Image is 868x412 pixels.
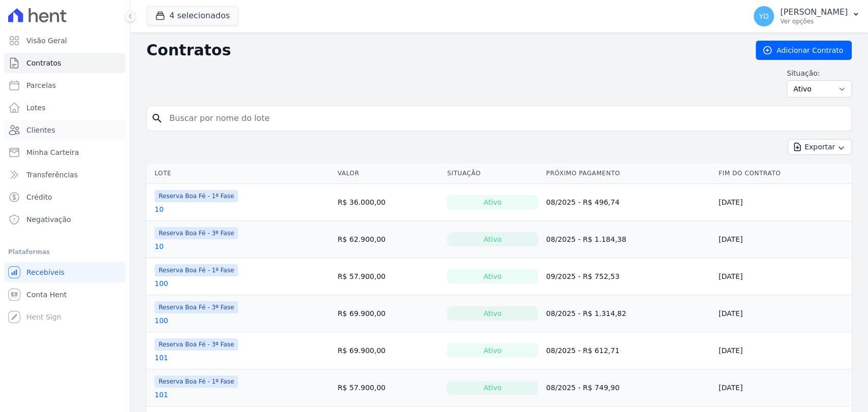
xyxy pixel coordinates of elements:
[4,187,126,207] a: Crédito
[714,184,852,221] td: [DATE]
[714,295,852,332] td: [DATE]
[447,343,538,358] div: Ativo
[155,390,168,400] a: 101
[745,2,868,30] button: YD [PERSON_NAME] Ver opções
[155,375,238,388] span: Reserva Boa Fé - 1ª Fase
[155,278,168,289] a: 100
[146,163,334,184] th: Lote
[4,209,126,230] a: Negativação
[546,309,626,318] a: 08/2025 - R$ 1.314,82
[4,75,126,96] a: Parcelas
[155,315,168,326] a: 100
[447,381,538,395] div: Ativo
[26,214,71,225] span: Negativação
[4,53,126,73] a: Contratos
[155,204,164,214] a: 10
[546,198,619,206] a: 08/2025 - R$ 496,74
[443,163,542,184] th: Situação
[334,369,443,406] td: R$ 57.900,00
[155,338,238,351] span: Reserva Boa Fé - 3ª Fase
[26,147,79,157] span: Minha Carteira
[155,301,238,313] span: Reserva Boa Fé - 3ª Fase
[4,120,126,140] a: Clientes
[155,190,238,202] span: Reserva Boa Fé - 1ª Fase
[714,258,852,295] td: [DATE]
[4,262,126,282] a: Recebíveis
[151,112,163,124] i: search
[714,369,852,406] td: [DATE]
[334,184,443,221] td: R$ 36.000,00
[714,332,852,369] td: [DATE]
[8,246,122,258] div: Plataformas
[334,332,443,369] td: R$ 69.900,00
[26,290,67,300] span: Conta Hent
[26,170,78,180] span: Transferências
[546,235,626,243] a: 08/2025 - R$ 1.184,38
[447,195,538,209] div: Ativo
[146,41,739,59] h2: Contratos
[714,163,852,184] th: Fim do Contrato
[26,125,55,135] span: Clientes
[780,17,848,25] p: Ver opções
[714,221,852,258] td: [DATE]
[334,221,443,258] td: R$ 62.900,00
[4,284,126,305] a: Conta Hent
[334,258,443,295] td: R$ 57.900,00
[4,165,126,185] a: Transferências
[26,58,61,68] span: Contratos
[155,241,164,251] a: 10
[155,264,238,276] span: Reserva Boa Fé - 1ª Fase
[788,139,852,155] button: Exportar
[546,272,619,280] a: 09/2025 - R$ 752,53
[546,346,619,355] a: 08/2025 - R$ 612,71
[155,227,238,239] span: Reserva Boa Fé - 3ª Fase
[759,13,768,20] span: YD
[447,232,538,246] div: Ativo
[546,384,619,392] a: 08/2025 - R$ 749,90
[26,103,46,113] span: Lotes
[146,6,238,25] button: 4 selecionados
[447,269,538,283] div: Ativo
[542,163,714,184] th: Próximo Pagamento
[334,295,443,332] td: R$ 69.900,00
[26,192,52,202] span: Crédito
[4,30,126,51] a: Visão Geral
[447,306,538,321] div: Ativo
[4,98,126,118] a: Lotes
[26,80,56,90] span: Parcelas
[163,108,847,129] input: Buscar por nome do lote
[155,353,168,363] a: 101
[26,36,67,46] span: Visão Geral
[26,267,65,277] span: Recebíveis
[787,68,852,78] label: Situação:
[4,142,126,163] a: Minha Carteira
[334,163,443,184] th: Valor
[756,41,852,60] a: Adicionar Contrato
[780,7,848,17] p: [PERSON_NAME]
